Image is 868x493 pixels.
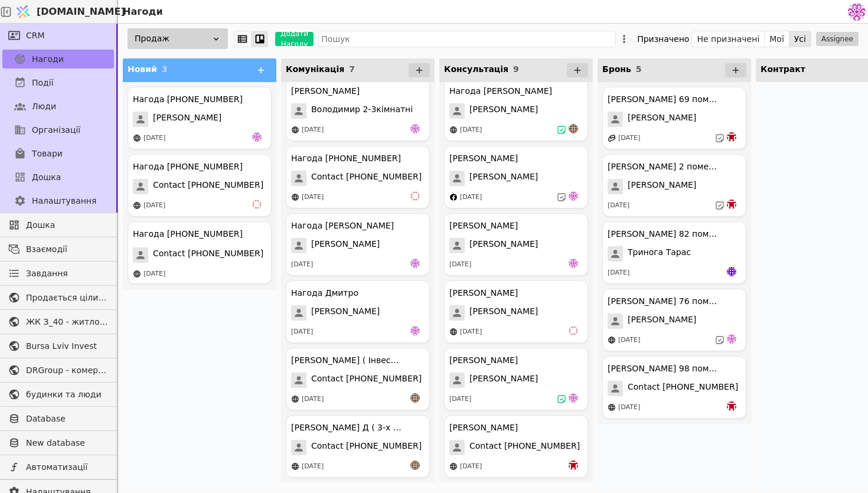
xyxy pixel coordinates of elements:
div: [PERSON_NAME] ( Інвестиція ) [291,354,403,367]
img: online-store.svg [449,462,458,471]
span: 3 [162,64,168,74]
span: Дошка [32,171,61,184]
span: ЖК З_40 - житлова та комерційна нерухомість класу Преміум [26,316,108,328]
div: Нагода [PHONE_NUMBER][PERSON_NAME][DATE]de [128,87,272,149]
div: Нагода [PHONE_NUMBER] [133,93,243,106]
div: [DATE] [302,394,324,404]
img: Яр [727,267,736,276]
a: Люди [2,97,114,116]
div: [PERSON_NAME] 82 помешкання [PERSON_NAME]Тринога Тарас[DATE]Яр [602,221,746,284]
div: [PERSON_NAME] 98 помешкання [PERSON_NAME] [608,363,720,375]
a: Організації [2,120,114,139]
span: Contact [PHONE_NUMBER] [311,373,422,388]
span: [PERSON_NAME] [469,373,538,388]
img: online-store.svg [291,395,299,403]
img: online-store.svg [291,193,299,201]
img: vi [569,326,578,335]
span: Налаштування [32,195,96,207]
img: Logo [14,1,32,23]
span: [DOMAIN_NAME] [37,5,125,19]
a: Взаємодії [2,240,114,259]
img: bo [727,132,736,142]
img: de [410,124,420,133]
span: Database [26,413,108,425]
div: Нагода [PERSON_NAME] [449,85,552,97]
span: [PERSON_NAME] [628,314,696,329]
a: Дошка [2,168,114,187]
img: de [569,259,578,268]
a: ЖК З_40 - житлова та комерційна нерухомість класу Преміум [2,312,114,331]
div: Нагода [PHONE_NUMBER]Contact [PHONE_NUMBER][DATE] [128,221,272,284]
div: Нагода [PHONE_NUMBER]Contact [PHONE_NUMBER][DATE]vi [286,146,430,208]
div: [DATE] [291,327,313,337]
div: [PERSON_NAME][PERSON_NAME][DATE]de [444,348,588,410]
div: [PERSON_NAME] 2 помешкання [PERSON_NAME] [608,161,720,173]
div: [DATE] [143,201,165,211]
span: Contact [PHONE_NUMBER] [311,171,422,186]
a: Database [2,409,114,428]
div: [DATE] [618,335,640,345]
img: an [410,461,420,470]
a: CRM [2,26,114,45]
img: online-store.svg [133,134,141,142]
img: de [410,326,420,335]
div: Нагода [PERSON_NAME][PERSON_NAME][DATE]de [286,213,430,276]
a: Додати Нагоду [268,32,314,46]
img: online-store.svg [449,126,458,134]
div: [PERSON_NAME] [449,152,518,165]
span: Тринога Тарас [628,246,691,262]
div: [PERSON_NAME][PERSON_NAME][DATE]vi [444,280,588,343]
span: Події [32,77,54,89]
span: [PERSON_NAME] [469,305,538,321]
div: [PERSON_NAME] ( Інвестиція )Contact [PHONE_NUMBER][DATE]an [286,348,430,410]
div: [PERSON_NAME][PERSON_NAME][DATE]de [444,213,588,276]
img: online-store.svg [608,336,616,344]
span: 7 [349,64,355,74]
div: [PERSON_NAME] 2 помешкання [PERSON_NAME][PERSON_NAME][DATE]bo [602,154,746,217]
input: Пошук [318,31,616,47]
img: de [727,334,736,344]
img: vi [410,191,420,201]
div: [PERSON_NAME] [291,85,360,97]
div: [PERSON_NAME] Д ( 3-х к ) [291,422,403,434]
div: [DATE] [302,125,324,135]
img: online-store.svg [608,403,616,412]
div: [DATE] [449,260,471,270]
span: Консультація [444,64,508,74]
span: Contact [PHONE_NUMBER] [628,381,738,396]
a: Події [2,73,114,92]
img: online-store.svg [133,270,141,278]
span: [PERSON_NAME] [469,238,538,253]
span: [PERSON_NAME] [469,103,538,119]
div: [DATE] [302,462,324,472]
span: [PERSON_NAME] [469,171,538,186]
img: bo [727,200,736,209]
img: de [252,132,262,142]
div: [DATE] [460,125,482,135]
a: будинки та люди [2,385,114,404]
div: [PERSON_NAME] 82 помешкання [PERSON_NAME] [608,228,720,240]
span: Комунікація [286,64,344,74]
button: Не призначені [692,31,765,47]
span: Завдання [26,267,68,280]
div: [PERSON_NAME] [449,422,518,434]
a: Автоматизації [2,458,114,476]
div: [DATE] [449,394,471,404]
div: [PERSON_NAME][PERSON_NAME][DATE]de [444,146,588,208]
div: Нагода [PERSON_NAME] [291,220,394,232]
div: [PERSON_NAME] 98 помешкання [PERSON_NAME]Contact [PHONE_NUMBER][DATE]bo [602,356,746,419]
div: Призначено [637,31,689,47]
div: [PERSON_NAME] [449,354,518,367]
span: 5 [636,64,642,74]
div: Нагода [PHONE_NUMBER]Contact [PHONE_NUMBER][DATE]vi [128,154,272,217]
div: [DATE] [460,192,482,203]
div: [DATE] [608,268,629,278]
span: будинки та люди [26,388,108,401]
span: [PERSON_NAME] [311,238,380,253]
span: Автоматизації [26,461,108,474]
a: Дошка [2,216,114,234]
div: [DATE] [302,192,324,203]
span: [PERSON_NAME] [628,112,696,127]
img: facebook.svg [449,193,458,201]
span: Нагоди [32,53,64,66]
